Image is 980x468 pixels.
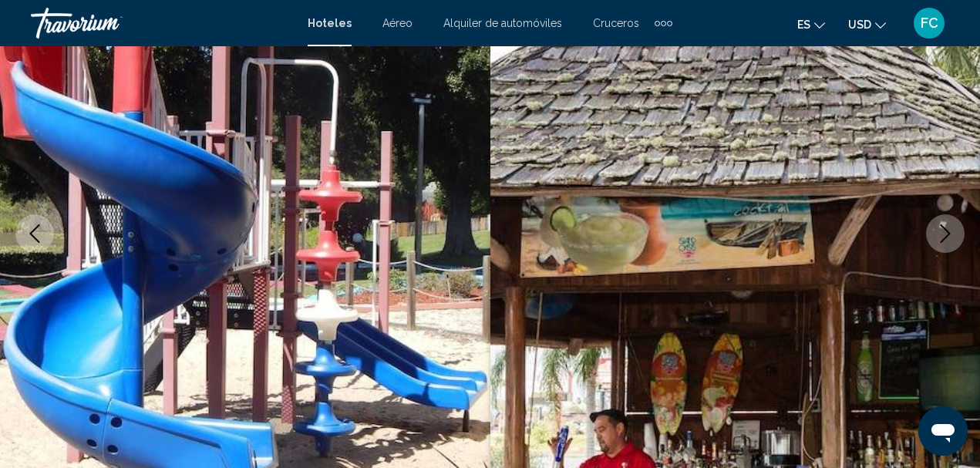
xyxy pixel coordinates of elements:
button: Next image [926,214,965,253]
a: Travorium [31,8,292,39]
iframe: Button to launch messaging window [918,406,968,456]
button: Change language [797,13,825,35]
button: Change currency [848,13,886,35]
a: Hoteles [308,17,352,29]
button: Previous image [15,214,54,253]
button: Extra navigation items [655,11,672,35]
span: FC [921,15,938,31]
button: User Menu [909,7,949,39]
a: Alquiler de automóviles [443,17,562,29]
a: Aéreo [382,17,413,29]
a: Cruceros [593,17,639,29]
span: es [797,19,810,31]
span: USD [848,19,871,31]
